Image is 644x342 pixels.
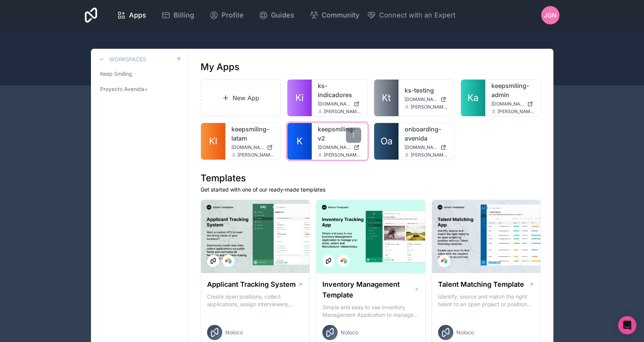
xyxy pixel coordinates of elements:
span: K [296,135,303,147]
a: [DOMAIN_NAME] [405,144,448,150]
a: [DOMAIN_NAME] [405,96,448,102]
a: [DOMAIN_NAME] [491,101,535,107]
h1: Inventory Management Template [322,279,414,300]
span: Keep Smiling [100,70,132,78]
span: Ki [295,92,304,104]
a: [DOMAIN_NAME] [318,144,361,150]
h3: Workspaces [109,56,146,63]
span: Community [322,10,359,21]
h1: My Apps [201,61,239,73]
a: keepsmiling-admin [491,81,535,99]
h1: Applicant Tracking System [207,279,296,290]
span: Kl [209,135,217,147]
a: Billing [155,7,200,24]
a: Keep Smiling [97,67,182,81]
a: Profile [203,7,250,24]
a: [DOMAIN_NAME] [231,144,275,150]
span: Profile [222,10,244,21]
a: Kt [374,80,399,116]
h1: Talent Matching Template [438,279,524,290]
a: onboarding-avenida [405,125,448,143]
img: Airtable Logo [225,258,231,264]
span: Proyecto Avenida+ [100,85,148,93]
span: Connect with an Expert [379,10,456,21]
a: K [287,123,312,160]
a: Ka [461,80,485,116]
span: Billing [174,10,194,21]
span: Ka [467,92,478,104]
span: [PERSON_NAME][EMAIL_ADDRESS][DOMAIN_NAME] [411,104,448,110]
a: Guides [253,7,300,24]
a: keepsmiling-latam [231,125,275,143]
p: Identify, source and match the right talent to an open project or position with our Talent Matchi... [438,293,535,308]
span: [DOMAIN_NAME] [405,144,437,150]
span: [DOMAIN_NAME] [318,144,351,150]
p: Simple and easy to use Inventory Management Application to manage your stock, orders and Manufact... [322,304,419,319]
span: [PERSON_NAME][EMAIL_ADDRESS][DOMAIN_NAME] [324,109,361,115]
p: Get started with one of our ready-made templates [201,186,541,193]
h1: Templates [201,172,541,184]
span: [DOMAIN_NAME] [318,101,351,107]
span: [DOMAIN_NAME] [405,96,437,102]
span: Kt [382,92,391,104]
span: Noloco [225,329,243,336]
span: [PERSON_NAME][EMAIL_ADDRESS][DOMAIN_NAME] [324,152,361,158]
span: Apps [129,10,146,21]
span: Noloco [456,329,474,336]
img: Airtable Logo [341,258,347,264]
a: Community [303,7,365,24]
span: [PERSON_NAME][EMAIL_ADDRESS][DOMAIN_NAME] [238,152,275,158]
a: ks-indicadores [318,81,361,99]
a: keepsmiling-v2 [318,125,361,143]
a: Ki [287,80,312,116]
span: [PERSON_NAME][EMAIL_ADDRESS][DOMAIN_NAME] [411,152,448,158]
a: Oa [374,123,399,160]
span: Noloco [341,329,358,336]
span: [DOMAIN_NAME] [491,101,524,107]
a: Proyecto Avenida+ [97,82,182,96]
a: Workspaces [97,55,146,64]
a: Kl [201,123,225,160]
span: Guides [271,10,294,21]
a: [DOMAIN_NAME] [318,101,361,107]
button: Connect with an Expert [367,10,456,21]
img: Airtable Logo [441,258,447,264]
span: Oa [381,135,392,147]
span: JGN [544,11,556,20]
span: [DOMAIN_NAME] [231,144,264,150]
p: Create open positions, collect applications, assign interviewers, centralise candidate feedback a... [207,293,304,308]
div: Open Intercom Messenger [618,316,636,334]
a: Apps [111,7,152,24]
a: New App [201,79,281,117]
a: ks-testing [405,86,448,95]
span: [PERSON_NAME][EMAIL_ADDRESS][DOMAIN_NAME] [497,109,535,115]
